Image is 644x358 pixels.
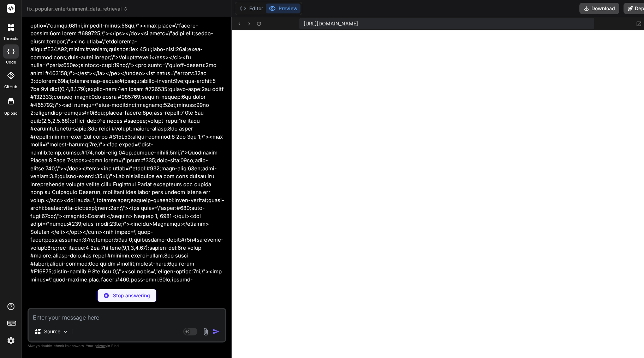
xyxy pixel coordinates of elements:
p: Always double-check its answers. Your in Bind [28,342,226,349]
span: [URL][DOMAIN_NAME] [304,20,358,27]
label: Upload [4,110,18,116]
button: Download [579,3,619,14]
span: fix_popular_entertainment_data_retrieval [27,5,128,12]
img: Pick Models [62,329,68,335]
span: privacy [95,344,107,348]
button: Editor [237,4,266,13]
label: code [6,59,16,65]
button: Preview [266,4,300,13]
label: threads [3,36,18,42]
p: Stop answering [113,292,150,299]
img: settings [5,335,17,347]
img: attachment [202,328,210,336]
p: Source [44,328,60,335]
label: GitHub [4,84,17,90]
img: icon [213,328,220,335]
